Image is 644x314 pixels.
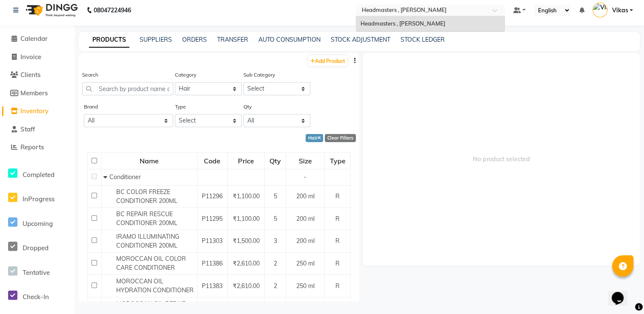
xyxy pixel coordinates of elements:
[608,280,635,305] iframe: chat widget
[274,282,277,290] span: 2
[325,153,350,168] div: Type
[233,282,260,290] span: ₹2,610.00
[20,71,40,79] span: Clients
[202,215,223,223] span: P11295
[325,134,356,142] div: Clear Filters
[202,260,223,267] span: P11386
[243,103,252,111] label: Qty
[243,71,275,79] label: Sub Category
[23,244,49,252] span: Dropped
[296,260,315,267] span: 250 ml
[2,125,72,134] a: Staff
[182,36,207,43] a: ORDERS
[20,143,44,151] span: Reports
[286,153,324,168] div: Size
[89,32,129,48] a: PRODUCTS
[296,215,315,223] span: 200 ml
[612,6,628,15] span: Vikas
[23,220,53,228] span: Upcoming
[2,106,72,116] a: Inventory
[198,153,227,168] div: Code
[361,20,445,27] span: Headmasters , [PERSON_NAME]
[296,282,315,290] span: 250 ml
[356,16,505,32] ng-dropdown-panel: Options list
[274,237,277,245] span: 3
[233,192,260,200] span: ₹1,100.00
[116,188,177,205] span: BC COLOR FREEZE CONDITIONER 200ML
[175,71,196,79] label: Category
[82,82,173,95] input: Search by product name or code
[308,55,347,66] a: Add Product
[265,153,285,168] div: Qty
[20,89,48,97] span: Members
[109,173,141,181] span: Conditioner
[84,103,98,111] label: Brand
[23,268,50,277] span: Tentative
[82,71,98,79] label: Search
[304,173,306,181] span: -
[401,36,445,43] a: STOCK LEDGER
[2,70,72,80] a: Clients
[202,282,223,290] span: P11383
[2,34,72,44] a: Calendar
[296,192,315,200] span: 200 ml
[363,53,640,265] span: No product selected
[258,36,321,43] a: AUTO CONSUMPTION
[2,52,72,62] a: Invoice
[175,103,186,111] label: Type
[2,88,72,98] a: Members
[116,277,194,294] span: MOROCCAN OIL HYDRATION CONDITIONER
[335,260,340,267] span: R
[233,260,260,267] span: ₹2,610.00
[335,215,340,223] span: R
[274,192,277,200] span: 5
[592,3,607,17] img: Vikas
[20,107,49,115] span: Inventory
[20,53,41,61] span: Invoice
[296,237,315,245] span: 200 ml
[306,134,323,142] div: Hair
[331,36,390,43] a: STOCK ADJUSTMENT
[233,237,260,245] span: ₹1,500.00
[335,282,340,290] span: R
[274,260,277,267] span: 2
[274,215,277,223] span: 5
[335,237,340,245] span: R
[102,153,197,168] div: Name
[202,237,223,245] span: P11303
[20,125,35,133] span: Staff
[116,233,179,249] span: IRAMO ILLUMINATING CONDITIONER 200ML
[202,192,223,200] span: P11296
[23,195,54,203] span: InProgress
[20,34,48,43] span: Calendar
[233,215,260,223] span: ₹1,100.00
[2,143,72,152] a: Reports
[23,293,49,301] span: Check-In
[217,36,248,43] a: TRANSFER
[103,173,109,181] span: Collapse Row
[116,210,177,227] span: BC REPAIR RESCUE CONDITIONER 200ML
[140,36,172,43] a: SUPPLIERS
[23,171,54,179] span: Completed
[335,192,340,200] span: R
[228,153,264,168] div: Price
[116,255,186,271] span: MOROCCAN OIL COLOR CARE CONDITIONER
